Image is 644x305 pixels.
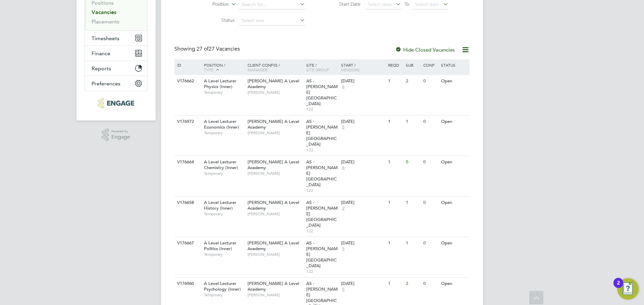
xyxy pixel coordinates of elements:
[386,59,404,71] div: Reqd
[404,116,422,128] div: 1
[422,278,439,290] div: 0
[204,130,244,136] span: Temporary
[92,80,120,87] span: Preferences
[204,119,239,130] span: A Level Lecturer Economics (Inner)
[111,129,130,134] span: Powered by
[341,246,345,252] span: 5
[341,287,345,292] span: 5
[341,84,345,90] span: 6
[248,281,299,292] span: [PERSON_NAME] A Level Academy
[341,206,345,211] span: 2
[190,1,229,8] label: Position
[204,292,244,298] span: Temporary
[386,75,404,87] div: 1
[199,59,246,76] div: Position /
[85,76,147,91] button: Preferences
[175,116,199,128] div: V176972
[204,171,244,176] span: Temporary
[306,106,338,112] span: 122
[404,278,422,290] div: 2
[386,278,404,290] div: 1
[404,197,422,209] div: 1
[204,67,213,72] span: Type
[395,47,455,53] label: Hide Closed Vacancies
[248,159,299,170] span: [PERSON_NAME] A Level Academy
[197,46,240,52] span: 27 Vacancies
[204,240,236,251] span: A Level Lecturer Politics (Inner)
[204,78,236,89] span: A Level Lecturer Physics (Inner)
[204,90,244,95] span: Temporary
[204,281,241,292] span: A Level Lecturer Psychology (Inner)
[85,98,148,108] a: Go to home page
[174,46,241,53] div: Showing
[111,134,130,140] span: Engage
[339,59,386,75] div: Start /
[248,78,299,89] span: [PERSON_NAME] A Level Academy
[306,200,338,228] span: AS - [PERSON_NAME][GEOGRAPHIC_DATA]
[248,292,303,298] span: [PERSON_NAME]
[404,59,422,71] div: Sub
[175,197,199,209] div: V176658
[341,240,385,246] div: [DATE]
[439,59,469,71] div: Status
[204,211,244,217] span: Temporary
[439,116,469,128] div: Open
[422,197,439,209] div: 0
[248,119,299,130] span: [PERSON_NAME] A Level Academy
[404,75,422,87] div: 2
[368,1,392,7] span: Select date
[248,90,303,95] span: [PERSON_NAME]
[341,67,360,72] span: Vendors
[617,283,620,292] div: 2
[92,50,110,57] span: Finance
[196,17,234,23] label: Status
[404,156,422,168] div: 0
[439,156,469,168] div: Open
[248,200,299,211] span: [PERSON_NAME] A Level Academy
[248,240,299,251] span: [PERSON_NAME] A Level Academy
[306,67,329,72] span: Site Group
[305,59,340,75] div: Site /
[248,130,303,136] span: [PERSON_NAME]
[322,1,361,7] label: Start Date
[439,75,469,87] div: Open
[306,188,338,193] span: 122
[439,237,469,249] div: Open
[92,35,119,42] span: Timesheets
[204,159,238,170] span: A Level Lecturer Chemistry (Inner)
[306,78,338,106] span: AS - [PERSON_NAME][GEOGRAPHIC_DATA]
[85,31,147,46] button: Timesheets
[175,237,199,249] div: V176667
[197,46,209,52] span: 27 of
[306,159,338,187] span: AS - [PERSON_NAME][GEOGRAPHIC_DATA]
[422,75,439,87] div: 0
[306,119,338,147] span: AS - [PERSON_NAME][GEOGRAPHIC_DATA]
[422,59,439,71] div: Conf
[386,237,404,249] div: 1
[248,171,303,176] span: [PERSON_NAME]
[341,78,385,84] div: [DATE]
[92,65,111,72] span: Reports
[341,165,345,171] span: 6
[415,1,439,7] span: Select date
[341,119,385,125] div: [DATE]
[102,129,130,141] a: Powered byEngage
[92,18,119,25] a: Placements
[85,46,147,61] button: Finance
[204,200,236,211] span: A Level Lecturer History (Inner)
[98,98,134,108] img: morganhunt-logo-retina.png
[306,240,338,269] span: AS - [PERSON_NAME][GEOGRAPHIC_DATA]
[386,197,404,209] div: 1
[246,59,305,75] div: Client Config /
[175,59,199,71] div: ID
[204,252,244,257] span: Temporary
[439,197,469,209] div: Open
[175,278,199,290] div: V176960
[422,237,439,249] div: 0
[92,9,116,15] a: Vacancies
[386,156,404,168] div: 1
[306,228,338,234] span: 122
[248,211,303,217] span: [PERSON_NAME]
[85,61,147,76] button: Reports
[175,75,199,87] div: V176662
